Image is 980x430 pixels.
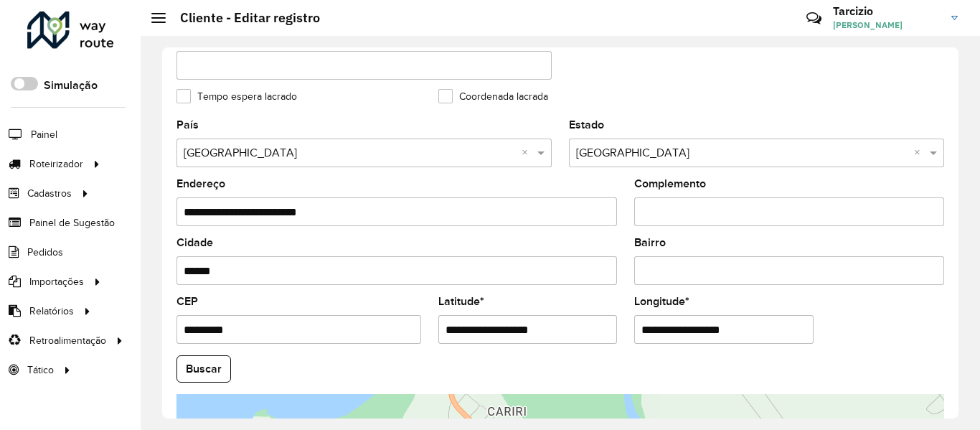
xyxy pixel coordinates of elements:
label: Bairro [634,234,666,251]
h3: Tarcizio [833,4,941,18]
span: Clear all [914,144,926,162]
label: Estado [569,116,604,134]
span: Tático [27,363,54,378]
label: Latitude [438,293,484,310]
label: Coordenada lacrada [438,89,548,104]
a: Contato Rápido [798,3,829,34]
span: [PERSON_NAME] [833,19,941,32]
label: Complemento [634,175,706,192]
label: País [176,116,199,134]
span: Relatórios [29,304,74,319]
span: Painel de Sugestão [29,215,115,230]
label: CEP [176,293,198,310]
label: Endereço [176,175,225,192]
label: Simulação [44,77,98,94]
span: Roteirizador [29,156,83,172]
label: Longitude [634,293,689,310]
button: Buscar [176,355,231,383]
label: Tempo espera lacrado [176,89,297,104]
span: Clear all [522,144,534,162]
label: Cidade [176,234,213,251]
span: Retroalimentação [29,333,106,348]
span: Painel [31,127,57,142]
span: Pedidos [27,245,63,260]
span: Importações [29,274,84,289]
span: Cadastros [27,186,72,201]
h2: Cliente - Editar registro [166,10,320,26]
